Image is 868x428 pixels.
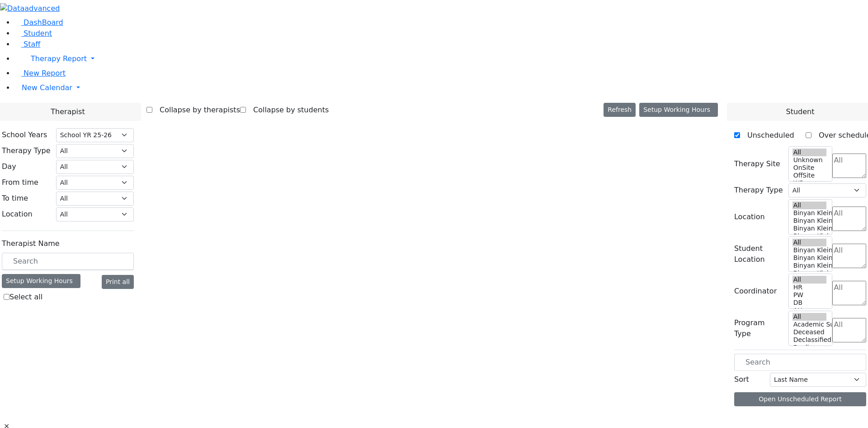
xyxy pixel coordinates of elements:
[793,313,827,321] option: All
[832,207,866,231] textarea: Search
[793,246,827,254] option: Binyan Klein 5
[24,29,52,38] span: Student
[22,83,72,92] span: New Calendar
[2,177,38,188] label: From time
[793,156,827,164] option: Unknown
[786,106,814,117] span: Student
[31,54,87,63] span: Therapy Report
[14,18,63,27] a: DashBoard
[793,307,827,314] option: AH
[2,253,134,270] input: Search
[793,262,827,269] option: Binyan Klein 3
[14,29,52,38] a: Student
[793,149,827,156] option: All
[793,336,827,344] option: Declassified
[14,50,868,68] a: Therapy Report
[793,321,827,328] option: Academic Support
[734,374,749,385] label: Sort
[793,299,827,307] option: DB
[24,18,63,27] span: DashBoard
[734,159,780,169] label: Therapy Site
[832,318,866,342] textarea: Search
[2,130,47,140] label: School Years
[734,317,783,339] label: Program Type
[2,193,28,204] label: To time
[832,281,866,305] textarea: Search
[793,179,827,187] option: WP
[9,292,42,303] label: Select all
[152,103,240,117] label: Collapse by therapists
[793,202,827,209] option: All
[793,291,827,299] option: PW
[793,209,827,217] option: Binyan Klein 5
[246,103,329,117] label: Collapse by students
[2,145,51,156] label: Therapy Type
[832,154,866,178] textarea: Search
[2,161,16,172] label: Day
[832,244,866,268] textarea: Search
[793,269,827,277] option: Binyan Klein 2
[2,274,80,288] div: Setup Working Hours
[14,79,868,97] a: New Calendar
[793,164,827,172] option: OnSite
[734,392,866,406] button: Open Unscheduled Report
[793,225,827,232] option: Binyan Klein 3
[639,103,718,117] button: Setup Working Hours
[740,128,794,143] label: Unscheduled
[793,172,827,179] option: OffSite
[734,286,777,297] label: Coordinator
[14,69,66,77] a: New Report
[14,40,40,48] a: Staff
[24,40,40,48] span: Staff
[734,243,783,265] label: Student Location
[793,239,827,246] option: All
[2,238,60,249] label: Therapist Name
[51,106,85,117] span: Therapist
[24,69,66,77] span: New Report
[734,354,866,371] input: Search
[734,185,783,196] label: Therapy Type
[793,284,827,291] option: HR
[793,328,827,336] option: Deceased
[734,212,765,222] label: Location
[793,217,827,225] option: Binyan Klein 4
[102,275,134,289] button: Print all
[793,344,827,351] option: Declines
[2,209,33,220] label: Location
[604,103,636,117] button: Refresh
[793,254,827,262] option: Binyan Klein 4
[793,276,827,284] option: All
[793,232,827,240] option: Binyan Klein 2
